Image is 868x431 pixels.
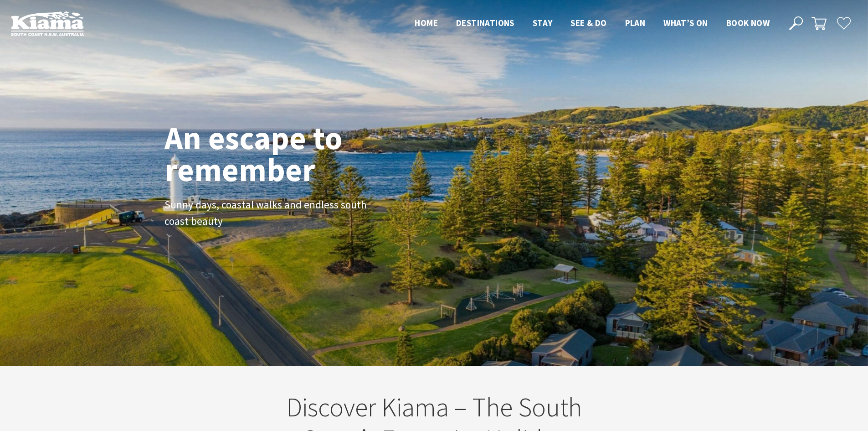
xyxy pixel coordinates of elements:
h1: An escape to remember [164,122,415,186]
span: Book now [726,17,770,28]
span: See & Do [570,17,606,28]
nav: Main Menu [406,16,779,31]
span: Plan [625,17,646,28]
p: Sunny days, coastal walks and endless south coast beauty [164,197,370,230]
span: What’s On [663,17,708,28]
span: Home [415,17,438,28]
span: Destinations [456,17,514,28]
span: Stay [533,17,553,28]
img: Kiama Logo [11,11,84,36]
